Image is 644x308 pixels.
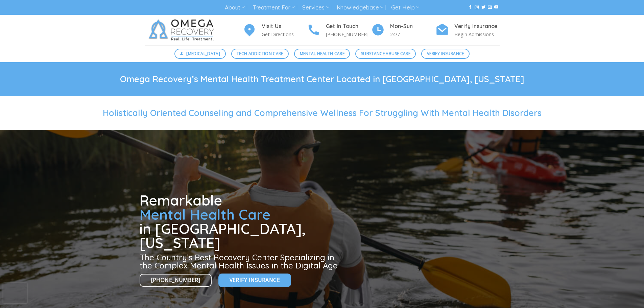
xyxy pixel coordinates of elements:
[262,30,307,38] p: Get Directions
[262,22,307,31] h4: Visit Us
[253,1,295,14] a: Treatment For
[337,1,383,14] a: Knowledgebase
[174,49,226,59] a: [MEDICAL_DATA]
[454,22,500,31] h4: Verify Insurance
[427,50,464,57] span: Verify Insurance
[300,50,344,57] span: Mental Health Care
[468,5,472,10] a: Follow on Facebook
[361,50,410,57] span: Substance Abuse Care
[481,5,485,10] a: Follow on Twitter
[326,30,371,38] p: [PHONE_NUMBER]
[230,276,280,284] span: Verify Insurance
[140,206,270,223] span: Mental Health Care
[454,30,500,38] p: Begin Admissions
[435,22,500,39] a: Verify Insurance Begin Admissions
[186,50,220,57] span: [MEDICAL_DATA]
[140,274,212,287] a: [PHONE_NUMBER]
[218,274,291,287] a: Verify Insurance
[140,193,340,250] h1: Remarkable in [GEOGRAPHIC_DATA], [US_STATE]
[494,5,498,10] a: Follow on YouTube
[326,22,371,31] h4: Get In Touch
[237,50,283,57] span: Tech Addiction Care
[3,283,27,303] iframe: reCAPTCHA
[391,1,419,14] a: Get Help
[488,5,492,10] a: Send us an email
[390,22,435,31] h4: Mon-Sun
[231,49,289,59] a: Tech Addiction Care
[151,276,200,284] span: [PHONE_NUMBER]
[475,5,479,10] a: Follow on Instagram
[302,1,329,14] a: Services
[243,22,307,39] a: Visit Us Get Directions
[294,49,350,59] a: Mental Health Care
[103,108,542,118] span: Holistically Oriented Counseling and Comprehensive Wellness For Struggling With Mental Health Dis...
[307,22,371,39] a: Get In Touch [PHONE_NUMBER]
[421,49,470,59] a: Verify Insurance
[145,15,221,45] img: Omega Recovery
[225,1,245,14] a: About
[355,49,416,59] a: Substance Abuse Care
[390,30,435,38] p: 24/7
[140,253,340,269] h3: The Country’s Best Recovery Center Specializing in the Complex Mental Health Issues in the Digita...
